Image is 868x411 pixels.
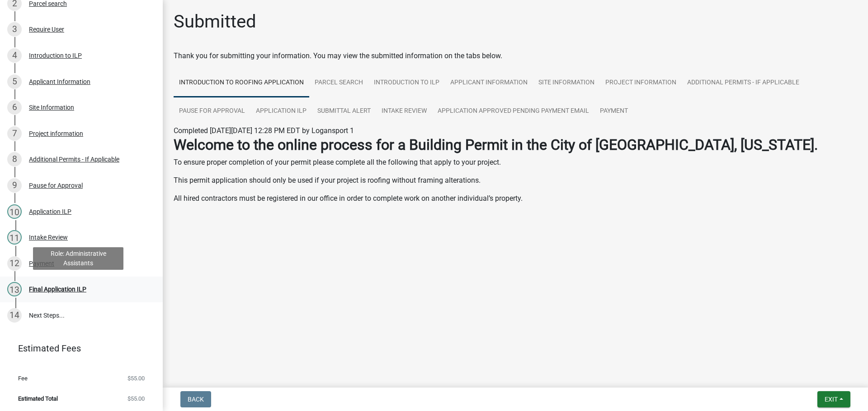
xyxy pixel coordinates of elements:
[29,286,86,292] div: Final Application ILP
[7,204,22,219] div: 10
[445,69,533,97] a: Applicant Information
[7,308,22,323] div: 14
[29,104,74,111] div: Site Information
[533,69,600,97] a: Site Information
[180,391,211,407] button: Back
[29,52,82,59] div: Introduction to ILP
[7,22,22,37] div: 3
[174,193,857,204] p: All hired contractors must be registered in our office in order to complete work on another indiv...
[7,48,22,63] div: 4
[29,26,64,32] div: Require User
[174,136,818,153] strong: Welcome to the online process for a Building Permit in the City of [GEOGRAPHIC_DATA], [US_STATE].
[7,100,22,115] div: 6
[18,375,28,381] span: Fee
[309,69,368,97] a: Parcel search
[312,97,376,126] a: Submittal Alert
[7,126,22,141] div: 7
[188,396,204,403] span: Back
[600,69,682,97] a: Project information
[817,391,850,407] button: Exit
[7,256,22,271] div: 12
[33,247,123,270] div: Role: Administrative Assistants
[174,126,354,135] span: Completed [DATE][DATE] 12:28 PM EDT by Logansport 1
[174,97,250,126] a: Pause for Approval
[174,69,309,97] a: Introduction to Roofing Application
[594,97,633,126] a: Payment
[174,11,256,32] h1: Submitted
[174,51,857,61] div: Thank you for submitting your information. You may view the submitted information on the tabs below.
[29,208,71,215] div: Application ILP
[174,157,857,168] p: To ensure proper completion of your permit please complete all the following that apply to your p...
[18,396,58,402] span: Estimated Total
[29,0,67,7] div: Parcel search
[682,69,805,97] a: Additional Permits - If Applicable
[7,152,22,166] div: 8
[174,175,857,186] p: This permit application should only be used if your project is roofing without framing alterations.
[29,260,54,267] div: Payment
[29,182,83,189] div: Pause for Approval
[376,97,432,126] a: Intake Review
[825,396,838,403] span: Exit
[7,339,148,357] a: Estimated Fees
[432,97,594,126] a: Application Approved Pending Payment Email
[7,230,22,245] div: 11
[250,97,312,126] a: Application ILP
[7,282,22,296] div: 13
[29,156,119,162] div: Additional Permits - If Applicable
[29,234,68,240] div: Intake Review
[29,130,83,137] div: Project information
[7,74,22,89] div: 5
[7,178,22,193] div: 9
[127,396,145,402] span: $55.00
[127,375,145,381] span: $55.00
[29,79,90,85] div: Applicant Information
[368,69,445,97] a: Introduction to ILP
